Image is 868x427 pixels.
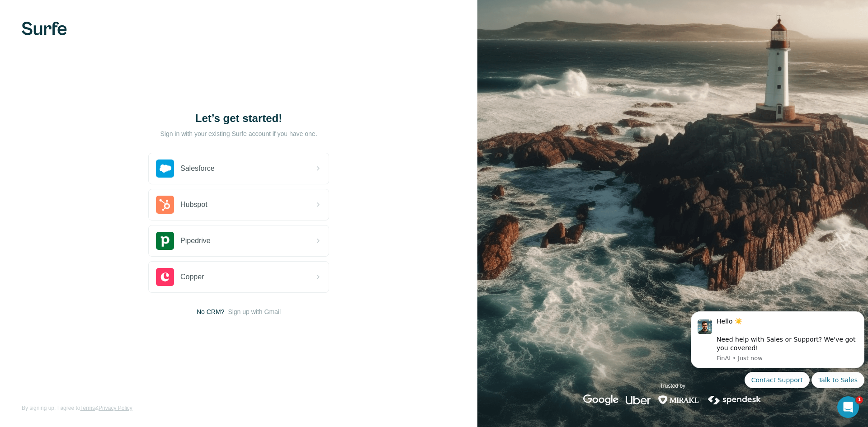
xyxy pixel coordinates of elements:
p: Trusted by [660,382,685,390]
img: salesforce's logo [156,160,174,178]
img: Surfe's logo [22,22,67,35]
span: Salesforce [180,163,215,174]
span: By signing up, I agree to & [22,404,132,412]
img: mirakl's logo [658,394,699,405]
img: pipedrive's logo [156,232,174,250]
span: No CRM? [197,307,224,316]
button: Sign up with Gmail [228,307,281,316]
h1: Let’s get started! [148,111,329,126]
p: Sign in with your existing Surfe account if you have one. [160,129,317,138]
img: copper's logo [156,268,174,286]
span: Pipedrive [180,235,211,246]
img: uber's logo [626,394,651,405]
span: 1 [856,396,863,404]
span: Copper [180,272,204,282]
img: google's logo [583,394,618,405]
span: Hubspot [180,199,208,210]
a: Terms [80,405,95,411]
img: hubspot's logo [156,196,174,214]
iframe: Intercom notifications message [687,300,868,422]
iframe: Intercom live chat [837,396,859,418]
a: Privacy Policy [99,405,132,411]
